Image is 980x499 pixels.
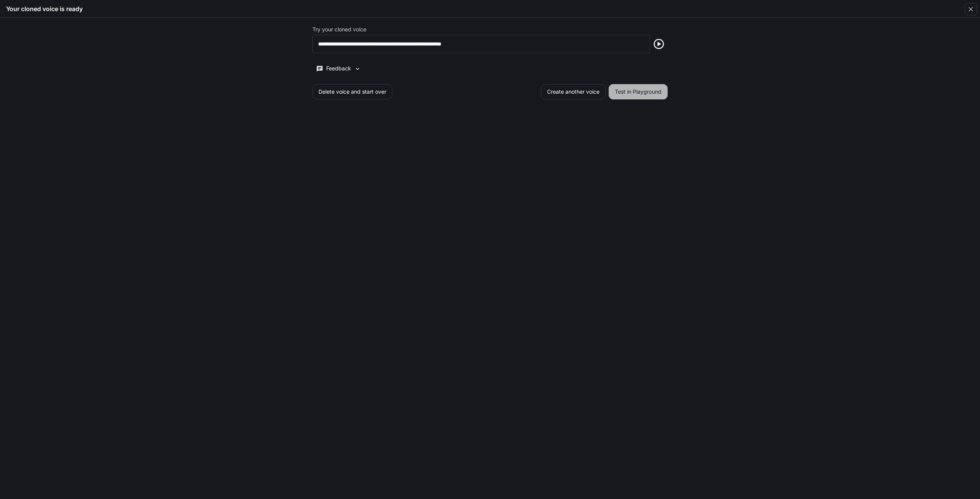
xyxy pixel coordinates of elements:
[312,62,364,75] button: Feedback
[609,84,668,99] button: Test in Playground
[312,27,366,32] p: Try your cloned voice
[6,5,83,13] h5: Your cloned voice is ready
[541,84,606,99] button: Create another voice
[312,84,392,99] button: Delete voice and start over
